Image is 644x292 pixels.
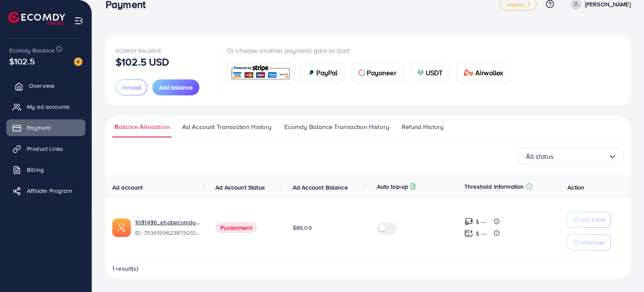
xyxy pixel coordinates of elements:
[6,182,85,199] a: Affiliate Program
[6,140,85,157] a: Product Links
[464,69,474,76] img: card
[9,46,55,55] span: Ecomdy Balance
[317,68,338,78] span: PayPal
[215,183,265,192] span: Ad Account Status
[6,161,85,178] a: Billing
[526,150,554,163] span: All status
[74,16,84,26] img: menu
[367,68,396,78] span: Payoneer
[27,187,72,195] span: Affiliate Program
[227,45,517,55] p: Or choose another payment gate to start
[293,224,312,232] span: $86.09
[608,254,638,286] iframe: Chat
[6,77,85,94] a: Overview
[159,83,193,92] span: Add balance
[116,47,162,54] span: Ecomdy Balance
[227,63,294,83] a: card
[456,62,510,83] a: cardAirwallex
[6,98,85,115] a: My ad accounts
[112,264,138,273] span: 1 result(s)
[135,229,202,237] span: ID: 7536199623875051537
[554,150,608,163] input: Search for option
[114,122,170,132] span: Balance Allocation
[308,69,315,76] img: card
[112,218,131,237] img: ic-ads-acc.e4c84228.svg
[230,64,292,82] img: card
[182,122,272,132] span: Ad Account Transaction History
[352,62,403,83] a: cardPayoneer
[29,82,54,90] span: Overview
[475,68,503,78] span: Airwallex
[135,218,202,226] a: 1031436_ehabecomdy_1754658238197
[402,122,443,132] span: Refund History
[359,69,366,76] img: card
[417,69,424,76] img: card
[122,83,141,92] span: Refund
[9,55,35,67] span: $102.5
[567,183,584,192] span: Action
[135,218,202,237] div: <span class='underline'>1031436_ehabecomdy_1754658238197</span></br>7536199623875051537
[567,212,611,228] button: Add Fund
[116,79,147,95] button: Refund
[293,183,348,192] span: Ad Account Balance
[426,68,443,78] span: USDT
[464,217,473,226] img: top-up amount
[410,62,450,83] a: cardUSDT
[464,182,524,192] p: Threshold information
[507,2,529,7] span: regular_1
[519,148,624,165] div: Search for option
[580,237,604,247] p: Withdraw
[476,229,486,239] p: $ ---
[112,183,143,192] span: Ad account
[567,234,611,250] button: Withdraw
[580,215,605,225] p: Add Fund
[301,62,345,83] a: cardPayPal
[476,217,486,227] p: $ ---
[464,229,473,238] img: top-up amount
[8,12,65,25] img: logo
[27,124,50,132] span: Payment
[27,166,44,174] span: Billing
[152,79,199,95] button: Add balance
[215,222,257,233] span: Punishment
[27,145,63,153] span: Product Links
[27,103,70,111] span: My ad accounts
[6,119,85,136] a: Payment
[74,58,82,66] img: image
[284,122,389,132] span: Ecomdy Balance Transaction History
[116,57,170,67] p: $102.5 USD
[377,182,408,192] p: Auto top-up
